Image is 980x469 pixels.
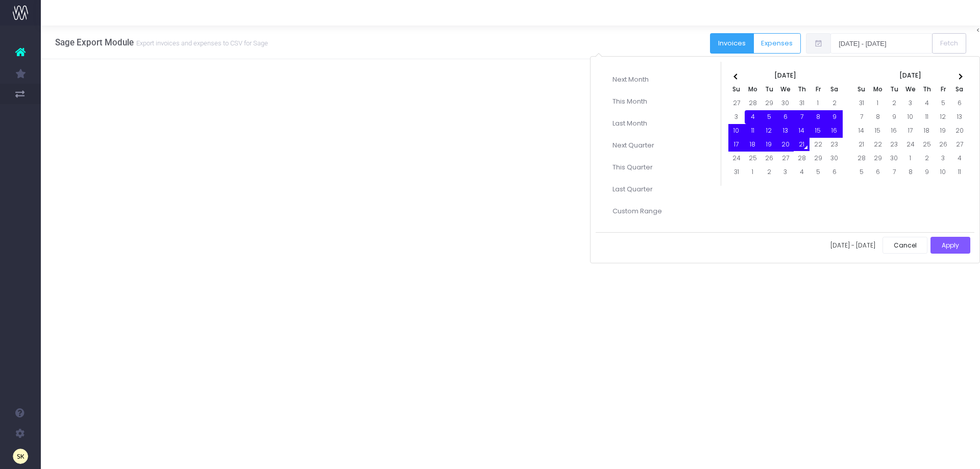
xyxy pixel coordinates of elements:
[870,83,886,96] th: Mo
[710,33,801,56] div: Button group
[810,138,826,152] td: 22
[745,124,761,138] td: 11
[870,152,886,165] td: 29
[13,449,28,464] img: images/default_profile_image.png
[853,138,870,152] td: 21
[777,83,794,96] th: We
[810,83,826,96] th: Fr
[777,152,794,165] td: 27
[919,152,935,165] td: 2
[810,165,826,179] td: 5
[951,165,968,179] td: 11
[902,96,919,110] td: 3
[745,110,761,124] td: 4
[777,138,794,152] td: 20
[753,33,801,54] button: Expenses
[794,165,810,179] td: 4
[935,110,951,124] td: 12
[810,96,826,110] td: 1
[853,165,870,179] td: 5
[919,110,935,124] td: 11
[606,203,713,219] li: Custom Range
[810,124,826,138] td: 15
[951,124,968,138] td: 20
[919,83,935,96] th: Th
[935,138,951,152] td: 26
[826,96,843,110] td: 2
[853,124,870,138] td: 14
[935,152,951,165] td: 3
[870,165,886,179] td: 6
[794,110,810,124] td: 7
[951,138,968,152] td: 27
[745,69,826,83] th: [DATE]
[606,159,713,176] li: This Quarter
[930,237,970,254] button: Apply
[886,124,902,138] td: 16
[606,181,713,198] li: Last Quarter
[826,138,843,152] td: 23
[932,33,966,54] button: Fetch
[761,110,777,124] td: 5
[745,138,761,152] td: 18
[951,96,968,110] td: 6
[902,138,919,152] td: 24
[777,96,794,110] td: 30
[886,110,902,124] td: 9
[794,152,810,165] td: 28
[728,138,745,152] td: 17
[606,71,713,88] li: Next Month
[606,115,713,132] li: Last Month
[728,152,745,165] td: 24
[935,165,951,179] td: 10
[710,33,754,54] button: Invoices
[134,37,268,47] small: Export invoices and expenses to CSV for Sage
[951,83,968,96] th: Sa
[870,69,951,83] th: [DATE]
[935,83,951,96] th: Fr
[728,83,745,96] th: Su
[761,124,777,138] td: 12
[853,152,870,165] td: 28
[870,124,886,138] td: 15
[870,110,886,124] td: 8
[745,152,761,165] td: 25
[761,83,777,96] th: Tu
[777,124,794,138] td: 13
[951,152,968,165] td: 4
[919,165,935,179] td: 9
[870,138,886,152] td: 22
[883,237,928,254] button: Cancel
[761,165,777,179] td: 2
[902,124,919,138] td: 17
[728,110,745,124] td: 3
[606,137,713,154] li: Next Quarter
[761,152,777,165] td: 26
[777,165,794,179] td: 3
[919,124,935,138] td: 18
[745,83,761,96] th: Mo
[830,33,933,54] input: Select date range
[810,110,826,124] td: 8
[761,96,777,110] td: 29
[794,138,810,152] td: 21
[810,152,826,165] td: 29
[853,96,870,110] td: 31
[728,124,745,138] td: 10
[935,96,951,110] td: 5
[886,96,902,110] td: 2
[745,165,761,179] td: 1
[826,83,843,96] th: Sa
[794,83,810,96] th: Th
[761,138,777,152] td: 19
[606,93,713,110] li: This Month
[853,110,870,124] td: 7
[919,138,935,152] td: 25
[55,37,268,47] h3: Sage Export Module
[886,83,902,96] th: Tu
[728,165,745,179] td: 31
[830,242,879,249] span: [DATE] - [DATE]
[886,152,902,165] td: 30
[826,165,843,179] td: 6
[826,124,843,138] td: 16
